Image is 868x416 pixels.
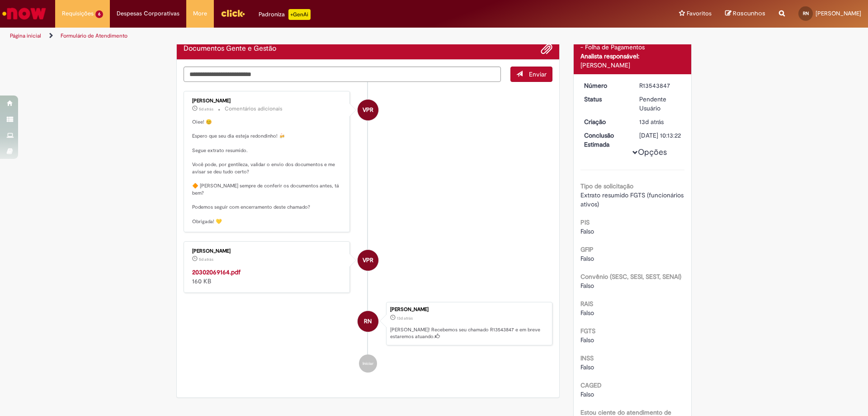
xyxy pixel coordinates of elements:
[184,82,552,382] ul: Histórico de tíquete
[580,381,602,389] b: CAGED
[199,106,213,112] time: 25/09/2025 15:31:15
[580,227,594,235] span: Falso
[390,326,547,340] p: [PERSON_NAME]! Recebemos seu chamado R13543847 e em breve estaremos atuando.
[725,10,765,18] a: Rascunhos
[199,106,213,112] span: 5d atrás
[639,118,664,126] span: 13d atrás
[62,9,94,18] span: Requisições
[580,363,594,371] span: Falso
[364,311,372,332] span: RN
[639,131,681,140] div: [DATE] 10:13:22
[199,257,213,262] span: 5d atrás
[639,117,681,126] div: 17/09/2025 14:13:18
[580,390,594,398] span: Falso
[184,302,552,345] li: Rafaela Sanches Do Nascimento
[390,307,547,312] div: [PERSON_NAME]
[580,327,595,335] b: FGTS
[580,254,594,263] span: Falso
[193,9,207,18] span: More
[10,32,41,39] a: Página inicial
[358,311,378,332] div: Rafaela Sanches Do Nascimento
[816,10,861,17] span: [PERSON_NAME]
[639,81,681,90] div: R13543847
[95,10,103,18] span: 6
[577,131,633,149] dt: Conclusão Estimada
[639,118,664,126] time: 17/09/2025 14:13:18
[803,10,809,16] span: RN
[358,250,378,271] div: Vanessa Paiva Ribeiro
[580,336,594,344] span: Falso
[363,249,373,271] span: VPR
[580,191,685,208] span: Extrato resumido FGTS (funcionários ativos)
[192,268,343,286] div: 160 KB
[580,282,594,290] span: Falso
[687,9,712,18] span: Favoritos
[184,67,501,82] textarea: Digite sua mensagem aqui...
[397,316,413,321] time: 17/09/2025 14:13:18
[577,95,633,104] dt: Status
[580,354,594,362] b: INSS
[7,28,572,44] ul: Trilhas de página
[1,5,47,23] img: ServiceNow
[363,99,373,121] span: VPR
[580,300,593,308] b: RAIS
[580,218,590,226] b: PIS
[288,9,311,20] p: +GenAi
[117,9,179,18] span: Despesas Corporativas
[510,67,552,82] button: Enviar
[358,100,378,120] div: Vanessa Paiva Ribeiro
[61,32,127,39] a: Formulário de Atendimento
[192,249,343,254] div: [PERSON_NAME]
[192,268,241,276] a: 20302069164.pdf
[577,117,633,126] dt: Criação
[192,98,343,104] div: [PERSON_NAME]
[199,257,213,262] time: 25/09/2025 15:31:08
[541,43,552,55] button: Adicionar anexos
[580,309,594,317] span: Falso
[580,61,685,70] div: [PERSON_NAME]
[577,81,633,90] dt: Número
[580,273,681,281] b: Convênio (SESC, SESI, SEST, SENAI)
[639,95,681,113] div: Pendente Usuário
[397,316,413,321] span: 13d atrás
[259,9,311,20] div: Padroniza
[580,245,594,253] b: GFIP
[733,9,765,18] span: Rascunhos
[221,6,245,20] img: click_logo_yellow_360x200.png
[225,105,283,113] small: Comentários adicionais
[580,182,633,190] b: Tipo de solicitação
[184,45,276,53] h2: Documentos Gente e Gestão Histórico de tíquete
[580,52,685,61] div: Analista responsável:
[192,119,343,225] p: Oiee! 😊 Espero que seu dia esteja redondinho! 🍻 Segue extrato resumido. Você pode, por gentileza,...
[529,70,547,78] span: Enviar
